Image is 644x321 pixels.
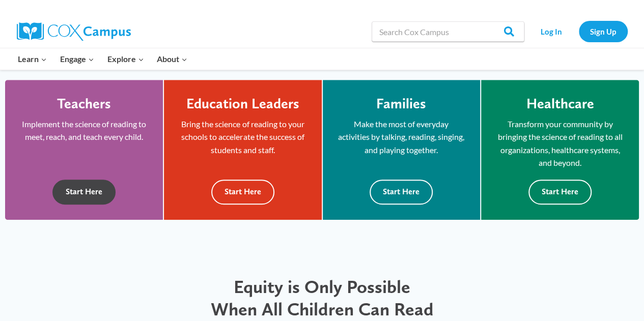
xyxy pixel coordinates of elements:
h4: Families [376,95,426,112]
h4: Teachers [57,95,111,112]
button: Start Here [528,180,592,205]
nav: Secondary Navigation [529,21,628,42]
img: Cox Campus [17,22,131,41]
p: Make the most of everyday activities by talking, reading, singing, and playing together. [338,118,465,157]
nav: Primary Navigation [12,48,194,70]
button: Child menu of Engage [53,48,101,70]
span: Equity is Only Possible When All Children Can Read [211,276,434,319]
p: Transform your community by bringing the science of reading to all organizations, healthcare syst... [496,118,624,169]
a: Education Leaders Bring the science of reading to your schools to accelerate the success of stude... [164,80,321,220]
button: Start Here [370,180,433,205]
a: Sign Up [579,21,628,42]
a: Teachers Implement the science of reading to meet, reach, and teach every child. Start Here [5,80,163,220]
a: Log In [529,21,574,42]
a: Families Make the most of everyday activities by talking, reading, singing, and playing together.... [323,80,480,220]
input: Search Cox Campus [372,21,524,42]
button: Child menu of About [150,48,194,70]
button: Start Here [52,180,116,205]
button: Child menu of Explore [101,48,151,70]
button: Start Here [211,180,274,205]
h4: Education Leaders [186,95,299,112]
p: Implement the science of reading to meet, reach, and teach every child. [20,118,148,143]
h4: Healthcare [526,95,594,112]
button: Child menu of Learn [12,48,54,70]
p: Bring the science of reading to your schools to accelerate the success of students and staff. [179,118,306,157]
a: Healthcare Transform your community by bringing the science of reading to all organizations, heal... [481,80,639,220]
